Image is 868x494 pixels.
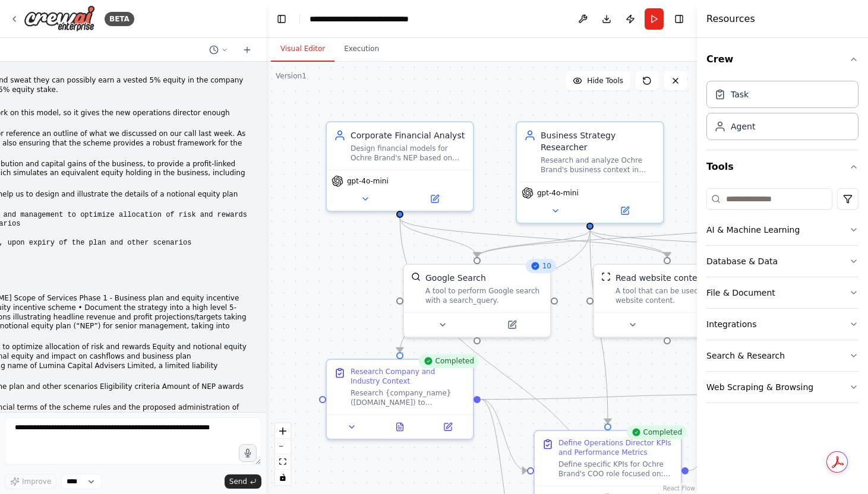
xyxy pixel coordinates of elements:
button: Search & Research [706,340,858,371]
div: Corporate Financial Analyst [351,129,466,141]
g: Edge from 40bbad20-0133-41e1-9b6f-80310a412e97 to 5081333d-861a-4fd3-96c2-ea8678476be5 [689,389,735,477]
button: fit view [275,454,291,470]
div: React Flow controls [275,423,291,485]
div: Version 1 [276,71,307,81]
div: Tools [706,183,858,413]
button: Open in side panel [401,192,468,206]
div: Define specific KPIs for Ochre Brand's COO role focused on: operational efficiency improvements, ... [558,460,674,479]
div: Crew [706,76,858,150]
img: SerplyWebSearchTool [411,272,421,281]
button: Switch to previous chat [204,43,233,57]
button: AI & Machine Learning [706,214,858,245]
div: Research {company_name} ([DOMAIN_NAME]) to understand their business model, industry sector, comp... [351,388,466,407]
a: React Flow attribution [663,485,695,492]
button: Hide right sidebar [671,11,687,27]
span: 10 [542,261,551,271]
div: ScrapeWebsiteToolRead website contentA tool that can be used to read a website content. [593,264,741,338]
button: zoom out [275,439,291,454]
button: File & Document [706,277,858,308]
div: Task [731,88,749,100]
span: Hide Tools [587,76,623,85]
span: Send [229,477,247,486]
button: zoom in [275,423,291,439]
g: Edge from 22a51ecd-5516-41c6-8817-653bb176b3d5 to 5081333d-861a-4fd3-96c2-ea8678476be5 [481,389,735,406]
button: Integrations [706,309,858,340]
g: Edge from acbaa388-671a-43eb-83b4-dd27fe657561 to fc052973-72a5-4765-b408-c3af0f3c14ec [584,230,673,257]
h4: Resources [706,12,755,26]
button: Click to speak your automation idea [239,444,257,462]
div: CompletedResearch Company and Industry ContextResearch {company_name} ([DOMAIN_NAME]) to understa... [326,359,474,440]
div: 10SerplyWebSearchToolGoogle SearchA tool to perform Google search with a search_query. [403,264,551,338]
g: Edge from dac8e999-1daf-44b1-ba28-9d0c5828dfe2 to f5015917-5669-40c6-bb38-1b87212c4e3f [471,218,786,257]
span: gpt-4o-mini [537,188,579,198]
button: Hide left sidebar [273,11,290,27]
button: Open in side panel [427,420,468,434]
div: Read website content [616,272,706,284]
div: Agent [731,121,755,132]
button: View output [375,420,425,434]
div: Design financial models for Ochre Brand's NEP based on ~20M AED current valuation, targeting 5% a... [351,144,466,163]
span: Improve [22,477,51,486]
div: Corporate Financial AnalystDesign financial models for Ochre Brand's NEP based on ~20M AED curren... [326,121,474,212]
div: Research and analyze Ochre Brand's business context in [GEOGRAPHIC_DATA]/KSA exhibition design & ... [541,156,656,175]
g: Edge from acbaa388-671a-43eb-83b4-dd27fe657561 to 22a51ecd-5516-41c6-8817-653bb176b3d5 [394,230,596,352]
div: Define Operations Director KPIs and Performance Metrics [558,438,674,457]
button: Open in side panel [668,318,736,332]
g: Edge from 22a51ecd-5516-41c6-8817-653bb176b3d5 to 40bbad20-0133-41e1-9b6f-80310a412e97 [481,394,527,477]
button: Send [225,474,261,489]
button: Improve [5,474,56,489]
span: gpt-4o-mini [347,176,389,186]
div: Business Strategy Researcher [541,129,656,153]
div: Google Search [425,272,486,284]
img: Logo [24,5,95,32]
button: Crew [706,43,858,76]
div: Completed [419,354,479,368]
button: Open in side panel [591,204,658,218]
button: Web Scraping & Browsing [706,372,858,403]
button: Visual Editor [271,37,334,62]
button: toggle interactivity [275,470,291,485]
button: Hide Tools [566,71,630,90]
div: A tool to perform Google search with a search_query. [425,286,543,305]
div: A tool that can be used to read a website content. [616,286,733,305]
g: Edge from f385cf4e-137c-4833-9c6a-0a82b8da1985 to f5015917-5669-40c6-bb38-1b87212c4e3f [394,218,483,257]
button: Start a new chat [238,43,257,57]
button: Database & Data [706,246,858,277]
g: Edge from acbaa388-671a-43eb-83b4-dd27fe657561 to 40bbad20-0133-41e1-9b6f-80310a412e97 [584,230,614,423]
div: Business Strategy ResearcherResearch and analyze Ochre Brand's business context in [GEOGRAPHIC_DA... [516,121,664,224]
div: Research Company and Industry Context [351,367,466,386]
button: Execution [334,37,389,62]
div: BETA [105,12,134,26]
button: Open in side panel [478,318,545,332]
div: Completed [627,425,687,439]
img: ScrapeWebsiteTool [601,272,611,281]
button: Tools [706,150,858,183]
nav: breadcrumb [310,13,409,25]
